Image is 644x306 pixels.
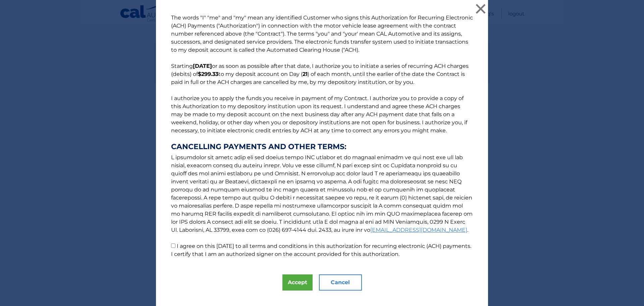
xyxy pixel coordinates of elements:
strong: CANCELLING PAYMENTS AND OTHER TERMS: [171,143,473,151]
button: Accept [282,274,313,291]
b: [DATE] [193,63,212,69]
button: Cancel [319,274,362,291]
label: I agree on this [DATE] to all terms and conditions in this authorization for recurring electronic... [171,243,471,257]
b: 21 [303,71,308,77]
button: × [474,2,487,15]
b: $299.33 [198,71,218,77]
p: The words "I" "me" and "my" mean any identified Customer who signs this Authorization for Recurri... [164,14,480,258]
a: [EMAIL_ADDRESS][DOMAIN_NAME] [370,227,467,233]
